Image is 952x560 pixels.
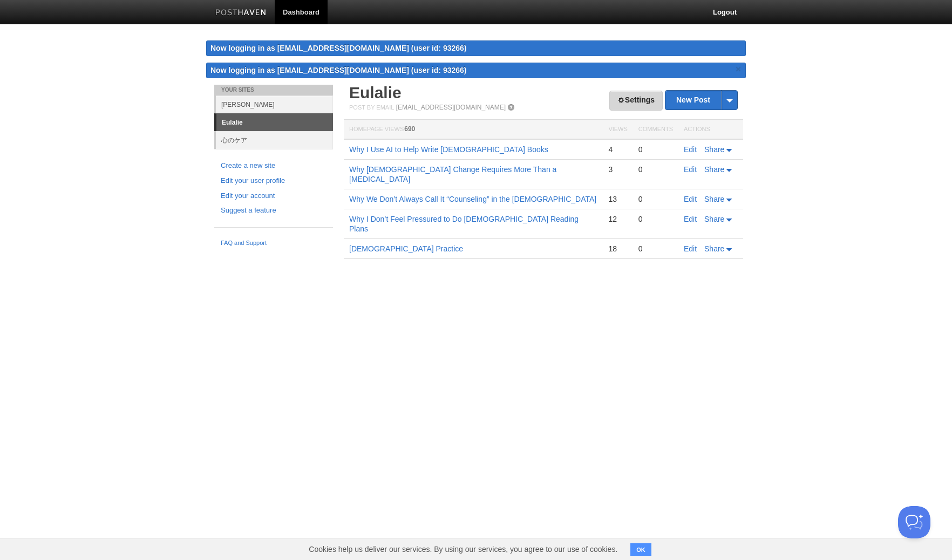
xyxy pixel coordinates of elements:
[638,244,673,254] div: 0
[349,104,394,111] span: Post by Email
[349,244,463,253] a: [DEMOGRAPHIC_DATA] Practice
[221,175,327,187] a: Edit your user profile
[684,145,697,154] a: Edit
[678,120,743,140] th: Actions
[221,205,327,216] a: Suggest a feature
[898,506,930,538] iframe: Help Scout Beacon - Open
[684,244,697,253] a: Edit
[349,165,556,183] a: Why [DEMOGRAPHIC_DATA] Change Requires More Than a [MEDICAL_DATA]
[349,145,548,154] a: Why I Use AI to Help Write [DEMOGRAPHIC_DATA] Books
[216,114,333,131] a: Eulalie
[344,120,603,140] th: Homepage Views
[630,543,651,556] button: OK
[404,125,415,133] span: 690
[684,195,697,203] a: Edit
[349,195,596,203] a: Why We Don’t Always Call It “Counseling” in the [DEMOGRAPHIC_DATA]
[608,214,627,224] div: 12
[704,215,724,223] span: Share
[684,215,697,223] a: Edit
[298,538,628,560] span: Cookies help us deliver our services. By using our services, you agree to our use of cookies.
[221,190,327,202] a: Edit your account
[216,95,333,113] a: [PERSON_NAME]
[609,91,663,111] a: Settings
[608,145,627,154] div: 4
[638,145,673,154] div: 0
[704,244,724,253] span: Share
[603,120,633,140] th: Views
[638,214,673,224] div: 0
[349,84,402,101] a: Eulalie
[216,131,333,149] a: 心のケア
[733,63,743,76] a: ×
[215,9,267,17] img: Posthaven-bar
[704,145,724,154] span: Share
[638,194,673,204] div: 0
[349,215,579,233] a: Why I Don’t Feel Pressured to Do [DEMOGRAPHIC_DATA] Reading Plans
[704,165,724,174] span: Share
[221,238,327,248] a: FAQ and Support
[221,160,327,172] a: Create a new site
[608,194,627,204] div: 13
[214,85,333,95] li: Your Sites
[396,104,506,111] a: [EMAIL_ADDRESS][DOMAIN_NAME]
[665,91,737,110] a: New Post
[210,66,466,74] span: Now logging in as [EMAIL_ADDRESS][DOMAIN_NAME] (user id: 93266)
[704,195,724,203] span: Share
[633,120,678,140] th: Comments
[206,40,746,56] div: Now logging in as [EMAIL_ADDRESS][DOMAIN_NAME] (user id: 93266)
[638,165,673,174] div: 0
[684,165,697,174] a: Edit
[608,165,627,174] div: 3
[608,244,627,254] div: 18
